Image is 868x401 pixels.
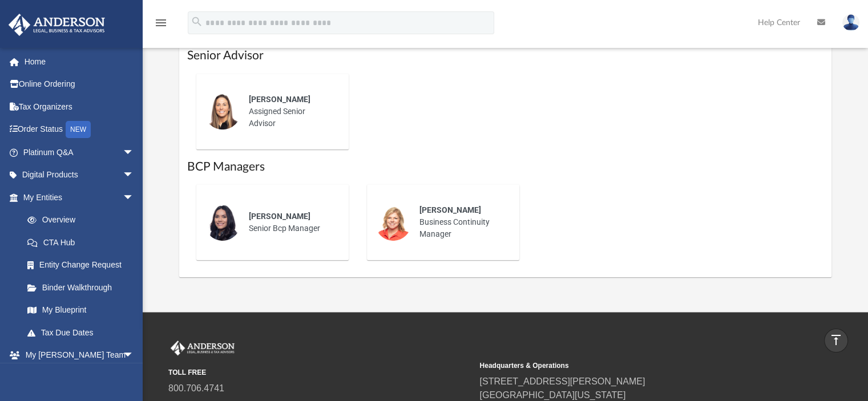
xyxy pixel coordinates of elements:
[5,14,108,36] img: Anderson Advisors Platinum Portal
[8,344,146,367] a: My [PERSON_NAME] Teamarrow_drop_down
[16,276,151,299] a: Binder Walkthrough
[154,16,168,30] i: menu
[123,186,146,209] span: arrow_drop_down
[187,159,824,175] h1: BCP Managers
[8,73,151,96] a: Online Ordering
[479,376,645,386] a: [STREET_ADDRESS][PERSON_NAME]
[375,204,411,241] img: thumbnail
[16,254,151,277] a: Entity Change Request
[168,341,237,355] img: Anderson Advisors Platinum Portal
[8,164,151,187] a: Digital Productsarrow_drop_down
[479,361,782,371] small: Headquarters & Operations
[123,141,146,164] span: arrow_drop_down
[8,141,151,164] a: Platinum Q&Aarrow_drop_down
[8,186,151,209] a: My Entitiesarrow_drop_down
[479,390,625,400] a: [GEOGRAPHIC_DATA][US_STATE]
[123,344,146,367] span: arrow_drop_down
[824,329,848,353] a: vertical_align_top
[123,164,146,187] span: arrow_drop_down
[16,209,151,232] a: Overview
[842,14,859,31] img: User Pic
[8,50,151,73] a: Home
[411,196,511,248] div: Business Continuity Manager
[419,205,481,214] span: [PERSON_NAME]
[241,86,341,137] div: Assigned Senior Advisor
[8,118,151,141] a: Order StatusNEW
[16,231,151,254] a: CTA Hub
[829,333,843,347] i: vertical_align_top
[191,15,203,28] i: search
[204,204,241,241] img: thumbnail
[187,47,824,64] h1: Senior Advisor
[16,299,146,322] a: My Blueprint
[204,93,241,129] img: thumbnail
[249,95,310,104] span: [PERSON_NAME]
[16,321,151,344] a: Tax Due Dates
[168,383,224,393] a: 800.706.4741
[8,95,151,118] a: Tax Organizers
[66,121,91,138] div: NEW
[168,367,471,378] small: TOLL FREE
[249,212,310,221] span: [PERSON_NAME]
[154,22,168,30] a: menu
[241,202,341,242] div: Senior Bcp Manager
